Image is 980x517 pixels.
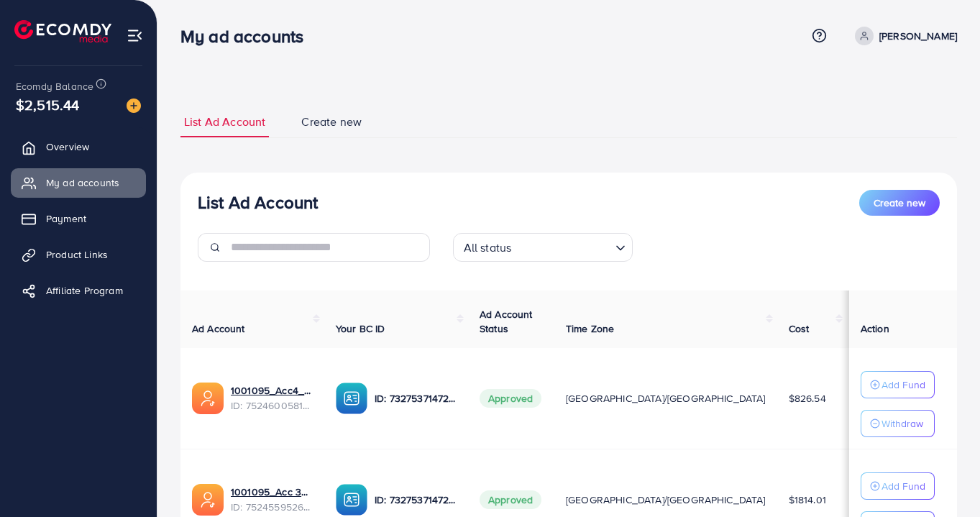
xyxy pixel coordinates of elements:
a: Product Links [11,240,146,269]
p: ID: 7327537147282571265 [375,390,457,407]
img: ic-ads-acc.e4c84228.svg [192,383,224,414]
p: Withdraw [881,415,923,432]
span: [GEOGRAPHIC_DATA]/[GEOGRAPHIC_DATA] [566,391,766,406]
span: Create new [301,114,362,130]
img: logo [14,20,111,42]
img: image [127,99,141,113]
span: List Ad Account [184,114,265,130]
span: Approved [480,490,541,509]
p: ID: 7327537147282571265 [375,491,457,508]
span: Action [861,321,889,336]
a: 1001095_Acc4_1751957612300 [231,383,313,398]
button: Add Fund [861,371,935,398]
span: Your BC ID [336,321,385,336]
img: ic-ba-acc.ded83a64.svg [336,383,367,414]
span: Create new [874,196,925,210]
button: Add Fund [861,472,935,500]
div: <span class='underline'>1001095_Acc 3_1751948238983</span></br>7524559526306070535 [231,485,313,514]
span: Affiliate Program [46,283,123,298]
span: Ad Account [192,321,245,336]
a: Affiliate Program [11,276,146,305]
div: Search for option [453,233,633,262]
a: My ad accounts [11,168,146,197]
a: 1001095_Acc 3_1751948238983 [231,485,313,499]
h3: My ad accounts [180,26,315,47]
a: Payment [11,204,146,233]
span: $1814.01 [789,493,826,507]
p: Add Fund [881,477,925,495]
img: menu [127,27,143,44]
span: Product Links [46,247,108,262]
button: Withdraw [861,410,935,437]
input: Search for option [516,234,609,258]
span: Overview [46,139,89,154]
span: Approved [480,389,541,408]
h3: List Ad Account [198,192,318,213]
span: My ad accounts [46,175,119,190]
span: $826.54 [789,391,826,406]
a: [PERSON_NAME] [849,27,957,45]
span: Time Zone [566,321,614,336]
span: $2,515.44 [16,94,79,115]
span: Payment [46,211,86,226]
img: ic-ba-acc.ded83a64.svg [336,484,367,516]
button: Create new [859,190,940,216]
a: Overview [11,132,146,161]
span: ID: 7524559526306070535 [231,500,313,514]
img: ic-ads-acc.e4c84228.svg [192,484,224,516]
p: [PERSON_NAME] [879,27,957,45]
span: Cost [789,321,810,336]
span: Ad Account Status [480,307,533,336]
div: <span class='underline'>1001095_Acc4_1751957612300</span></br>7524600581361696769 [231,383,313,413]
span: Ecomdy Balance [16,79,93,93]
span: [GEOGRAPHIC_DATA]/[GEOGRAPHIC_DATA] [566,493,766,507]
p: Add Fund [881,376,925,393]
span: All status [461,237,515,258]
span: ID: 7524600581361696769 [231,398,313,413]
